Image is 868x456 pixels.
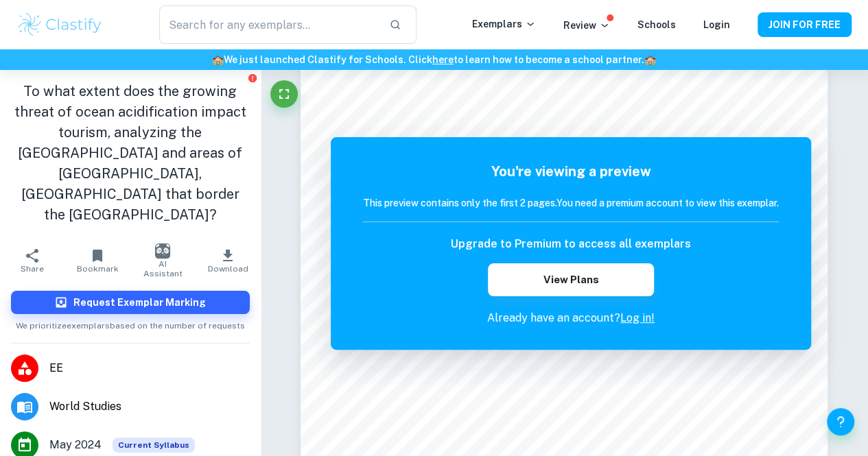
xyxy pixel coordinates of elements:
span: We prioritize exemplars based on the number of requests [16,314,245,332]
img: Clastify logo [16,11,104,38]
button: Help and Feedback [827,408,854,435]
a: here [432,54,454,65]
button: Request Exemplar Marking [11,291,250,314]
h1: To what extent does the growing threat of ocean acidification impact tourism, analyzing the [GEOG... [11,81,250,225]
button: JOIN FOR FREE [758,12,852,37]
span: World Studies [49,398,250,415]
button: AI Assistant [130,241,196,280]
input: Search for any exemplars... [159,5,379,44]
span: Share [21,264,44,274]
h6: Request Exemplar Marking [73,295,206,310]
span: AI Assistant [139,259,187,278]
a: Log in! [620,311,655,324]
h6: Upgrade to Premium to access all exemplars [451,236,691,252]
button: Bookmark [65,241,130,280]
span: May 2024 [49,437,102,453]
p: Review [563,18,610,33]
p: Already have an account? [363,310,779,326]
button: Report issue [248,73,258,83]
span: Current Syllabus [113,437,195,453]
span: Bookmark [77,264,119,274]
button: View Plans [488,263,654,296]
h6: We just launched Clastify for Schools. Click to learn how to become a school partner. [3,52,865,67]
span: 🏫 [212,54,224,65]
h5: You're viewing a preview [363,161,779,182]
div: This exemplar is based on the current syllabus. Feel free to refer to it for inspiration/ideas wh... [113,437,195,453]
img: AI Assistant [155,243,170,259]
span: 🏫 [644,54,656,65]
span: Download [208,264,248,274]
a: Schools [637,19,676,30]
a: Login [703,19,730,30]
span: EE [49,360,250,376]
button: Download [196,241,261,280]
h6: This preview contains only the first 2 pages. You need a premium account to view this exemplar. [363,195,779,211]
p: Exemplars [472,16,536,32]
button: Fullscreen [270,80,298,108]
